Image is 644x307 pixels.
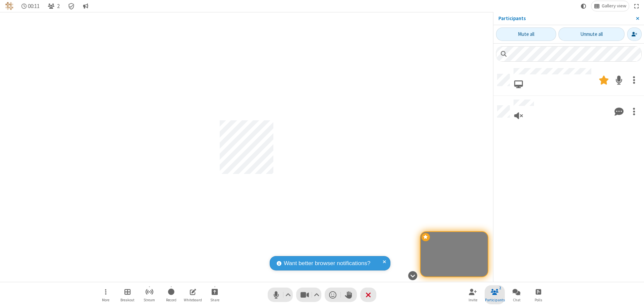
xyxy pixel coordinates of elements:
button: Start sharing [205,285,225,304]
button: Close sidebar [631,12,644,25]
button: Open menu [96,285,116,304]
div: Timer [19,1,43,11]
button: Viewing only, no audio connected [514,108,524,123]
span: Gallery view [602,3,626,9]
span: Chat [513,298,521,302]
button: Stop video (⌘+Shift+V) [296,288,321,302]
button: Open chat [506,285,527,304]
button: Change layout [591,1,629,11]
span: Polls [535,298,542,302]
button: Mute (⌘+Shift+A) [268,288,293,302]
button: Using system theme [578,1,589,11]
button: Mute all [496,27,556,41]
span: Participants [485,298,505,302]
button: Fullscreen [632,1,642,11]
div: Meeting details Encryption enabled [65,1,78,11]
button: Raise hand [341,288,357,302]
span: Invite [469,298,477,302]
button: Send a reaction [325,288,341,302]
span: Breakout [120,298,135,302]
p: Participants [498,15,631,22]
button: Joined via web browser [514,77,524,92]
span: Want better browser notifications? [284,259,370,268]
button: Invite participants (⌘+Shift+I) [463,285,483,304]
button: Close participant list [45,1,62,11]
span: Whiteboard [184,298,202,302]
button: Start streaming [139,285,159,304]
button: Invite [627,27,642,41]
span: Stream [144,298,155,302]
button: Start recording [161,285,181,304]
button: Hide [406,267,420,284]
span: Share [210,298,219,302]
button: Open shared whiteboard [183,285,203,304]
button: Manage Breakout Rooms [117,285,138,304]
button: Open poll [528,285,548,304]
span: More [102,298,109,302]
button: Unmute all [558,27,625,41]
button: Audio settings [284,288,293,302]
span: Record [166,298,176,302]
button: End or leave meeting [360,288,376,302]
button: Close participant list [485,285,505,304]
div: 2 [497,285,503,291]
span: 2 [57,3,60,9]
span: 00:11 [28,3,40,9]
button: Conversation [80,1,91,11]
button: Video setting [312,288,321,302]
img: QA Selenium DO NOT DELETE OR CHANGE [5,2,13,10]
